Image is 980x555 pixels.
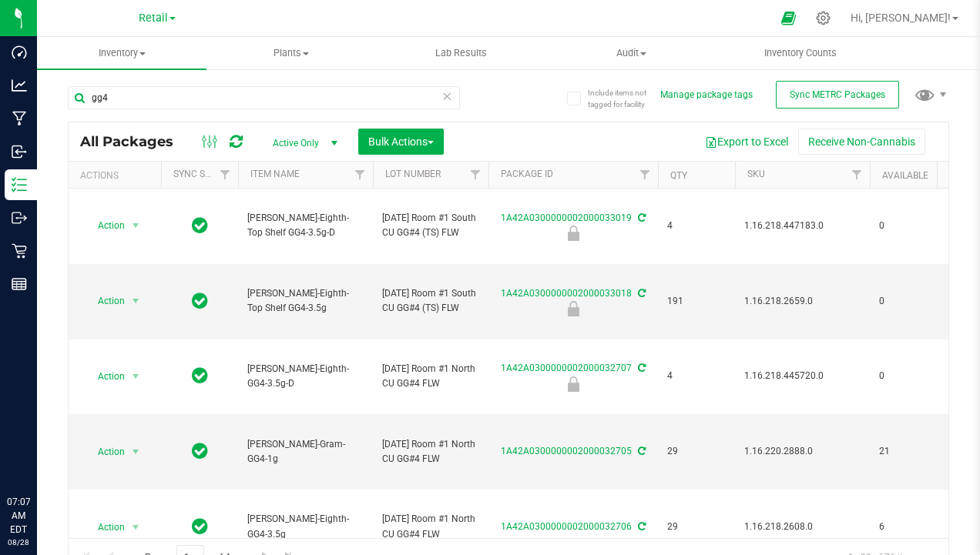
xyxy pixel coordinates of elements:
[382,211,479,240] span: [DATE] Room #1 South CU GG#4 (TS) FLW
[882,170,928,181] a: Available
[247,211,364,240] span: [PERSON_NAME]-Eighth-Top Shelf GG4-3.5g-D
[463,162,488,188] a: Filter
[126,215,146,236] span: select
[368,135,434,148] span: Bulk Actions
[213,162,238,188] a: Filter
[798,129,925,155] button: Receive Non-Cannabis
[15,432,62,478] iframe: Resource center
[12,144,27,159] inline-svg: Inbound
[12,276,27,292] inline-svg: Reports
[12,45,27,60] inline-svg: Dashboard
[385,169,441,179] a: Lot Number
[744,520,861,534] span: 1.16.218.2608.0
[851,12,951,24] span: Hi, [PERSON_NAME]!
[744,444,861,459] span: 1.16.220.2888.0
[501,169,553,179] a: Package ID
[501,288,632,299] a: 1A42A0300000002000033018
[636,446,646,456] span: Sync from Compliance System
[126,517,146,538] span: select
[546,37,716,69] a: Audit
[37,37,206,69] a: Inventory
[126,366,146,387] span: select
[442,86,453,106] span: Clear
[879,444,938,459] span: 21
[192,516,208,537] span: In Sync
[247,512,364,541] span: [PERSON_NAME]-Eighth-GG4-3.5g
[776,81,899,109] button: Sync METRC Packages
[660,89,753,102] button: Manage package tags
[247,362,364,391] span: [PERSON_NAME]-Eighth-GG4-3.5g-D
[192,290,208,312] span: In Sync
[695,129,798,155] button: Export to Excel
[377,37,546,69] a: Lab Results
[80,170,155,181] div: Actions
[771,3,806,33] span: Open Ecommerce Menu
[84,366,126,387] span: Action
[382,286,479,316] span: [DATE] Room #1 South CU GG#4 (TS) FLW
[80,133,189,150] span: All Packages
[192,440,208,462] span: In Sync
[126,290,146,312] span: select
[7,495,30,537] p: 07:07 AM EDT
[173,169,233,179] a: Sync Status
[547,46,715,60] span: Audit
[844,162,870,188] a: Filter
[636,212,646,223] span: Sync from Compliance System
[37,46,206,60] span: Inventory
[501,212,632,223] a: 1A42A0300000002000033019
[139,12,168,25] span: Retail
[633,162,658,188] a: Filter
[126,441,146,463] span: select
[192,365,208,386] span: In Sync
[12,177,27,192] inline-svg: Inventory
[347,162,373,188] a: Filter
[192,215,208,236] span: In Sync
[382,512,479,541] span: [DATE] Room #1 North CU GG#4 FLW
[636,288,646,299] span: Sync from Compliance System
[814,11,833,25] div: Manage settings
[667,444,726,459] span: 29
[247,437,364,466] span: [PERSON_NAME]-Gram-GG4-1g
[716,37,885,69] a: Inventory Counts
[879,294,938,309] span: 0
[636,363,646,373] span: Sync from Compliance System
[667,520,726,534] span: 29
[670,170,687,181] a: Qty
[747,169,765,179] a: SKU
[588,87,665,110] span: Include items not tagged for facility
[667,369,726,383] span: 4
[382,437,479,466] span: [DATE] Room #1 North CU GG#4 FLW
[790,89,885,100] span: Sync METRC Packages
[247,286,364,316] span: [PERSON_NAME]-Eighth-Top Shelf GG4-3.5g
[486,301,660,316] div: Newly Received
[636,521,646,532] span: Sync from Compliance System
[382,362,479,391] span: [DATE] Room #1 North CU GG#4 FLW
[501,521,632,532] a: 1A42A0300000002000032706
[743,46,857,60] span: Inventory Counts
[12,111,27,126] inline-svg: Manufacturing
[501,446,632,456] a: 1A42A0300000002000032705
[744,369,861,383] span: 1.16.218.445720.0
[879,520,938,534] span: 6
[84,290,126,312] span: Action
[667,219,726,233] span: 4
[206,37,376,69] a: Plants
[414,46,508,60] span: Lab Results
[12,78,27,93] inline-svg: Analytics
[84,517,126,538] span: Action
[667,294,726,309] span: 191
[879,369,938,383] span: 0
[879,219,938,233] span: 0
[12,243,27,259] inline-svg: Retail
[12,210,27,226] inline-svg: Outbound
[207,46,375,60] span: Plants
[501,363,632,373] a: 1A42A0300000002000032707
[68,86,460,109] input: Search Package ID, Item Name, SKU, Lot or Part Number...
[358,129,444,155] button: Bulk Actions
[84,215,126,236] span: Action
[486,226,660,241] div: Newly Received
[7,537,30,548] p: 08/28
[744,294,861,309] span: 1.16.218.2659.0
[84,441,126,463] span: Action
[486,376,660,392] div: Newly Received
